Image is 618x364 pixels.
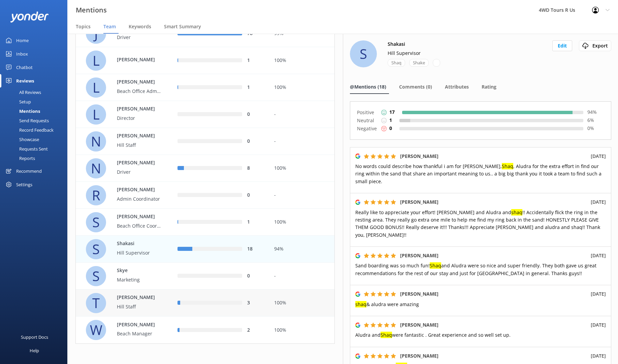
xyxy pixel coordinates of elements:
[86,266,106,286] div: S
[75,155,335,182] div: row
[355,262,596,276] span: Sand boarding was so much fun! and Aludra were so nice and super friendly. They both gave us grea...
[117,159,161,167] p: [PERSON_NAME]
[274,245,329,253] div: 94%
[591,352,606,360] p: [DATE]
[4,97,67,106] a: Setup
[587,108,604,116] p: 94 %
[400,153,438,160] h5: [PERSON_NAME]
[357,125,377,133] p: Negative
[4,88,67,97] a: All Reviews
[117,132,161,140] p: [PERSON_NAME]
[355,332,511,338] span: Aludra and were fantastic . Great experience and so well set up.
[4,135,39,144] div: Showcase
[164,23,201,30] span: Smart Summary
[274,192,329,199] div: -
[355,301,366,307] mark: shaq
[75,290,335,317] div: row
[388,59,405,67] div: Shaq
[247,326,264,334] div: 2
[409,59,429,67] div: Shake
[86,320,106,340] div: W
[16,178,32,191] div: Settings
[4,125,54,135] div: Record Feedback
[117,321,161,328] p: [PERSON_NAME]
[75,47,335,74] div: row
[247,57,264,64] div: 1
[117,222,161,230] p: Beach Office Coordinatior
[350,40,377,67] div: S
[117,330,161,337] p: Beach Manager
[400,321,438,329] h5: [PERSON_NAME]
[274,138,329,145] div: -
[117,249,161,257] p: Hill Supervisor
[388,40,405,48] h4: Shakasi
[16,47,28,61] div: Inbox
[86,77,106,98] div: L
[511,209,522,216] mark: shaq
[86,24,106,44] div: J
[76,23,91,30] span: Topics
[16,164,42,178] div: Recommend
[86,185,106,205] div: R
[86,51,106,71] div: L
[117,34,161,41] p: Driver
[389,117,392,124] p: 1
[247,138,264,145] div: 0
[21,330,48,344] div: Support Docs
[400,290,438,298] h5: [PERSON_NAME]
[274,111,329,118] div: -
[75,74,335,101] div: row
[16,61,33,74] div: Chatbot
[389,108,395,116] p: 17
[86,212,106,232] div: S
[4,144,67,154] a: Requests Sent
[247,219,264,226] div: 1
[117,303,161,310] p: Hill Staff
[591,198,606,206] p: [DATE]
[76,5,107,15] h3: Mentions
[381,332,392,338] mark: Shaq
[274,165,329,172] div: 100%
[86,131,106,152] div: N
[4,154,67,163] a: Reports
[355,301,419,307] span: & aludra were amazing
[86,104,106,125] div: L
[4,144,48,154] div: Requests Sent
[4,97,31,106] div: Setup
[357,117,377,125] p: Neutral
[10,11,49,23] img: yonder-white-logo.png
[400,352,438,360] h5: [PERSON_NAME]
[30,344,39,357] div: Help
[117,168,161,176] p: Driver
[75,101,335,128] div: row
[247,84,264,91] div: 1
[117,105,161,113] p: [PERSON_NAME]
[502,163,513,169] mark: Shaq
[16,74,34,88] div: Reviews
[274,272,329,280] div: -
[117,56,161,63] p: [PERSON_NAME]
[86,239,106,259] div: S
[4,116,67,125] a: Send Requests
[4,106,67,116] a: Mentions
[117,276,161,284] p: Marketing
[86,293,106,313] div: T
[247,111,264,118] div: 0
[357,108,377,117] p: Positive
[75,182,335,209] div: row
[117,88,161,95] p: Beach Office Admin
[117,186,161,194] p: [PERSON_NAME]
[4,135,67,144] a: Showcase
[4,116,49,125] div: Send Requests
[247,299,264,307] div: 3
[389,125,392,132] p: 0
[117,267,161,274] p: Skye
[591,153,606,160] p: [DATE]
[400,252,438,259] h5: [PERSON_NAME]
[274,219,329,226] div: 100%
[581,42,610,49] div: Export
[355,209,600,238] span: Really like to appreciate your effort! [PERSON_NAME] and Aludra and !! Accidentally flick the rin...
[274,299,329,307] div: 100%
[4,154,35,163] div: Reports
[591,252,606,259] p: [DATE]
